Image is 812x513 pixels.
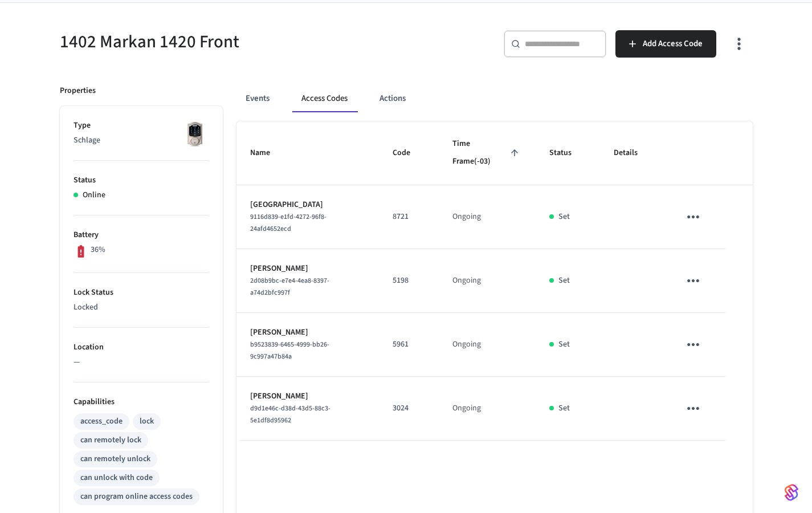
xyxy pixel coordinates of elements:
[439,313,536,377] td: Ongoing
[292,85,357,112] button: Access Codes
[393,402,425,414] p: 3024
[74,174,209,186] p: Status
[439,185,536,249] td: Ongoing
[83,189,105,201] p: Online
[558,211,570,223] p: Set
[74,356,209,368] p: —
[236,85,753,112] div: ant example
[80,491,193,503] div: can program online access codes
[250,327,365,339] p: [PERSON_NAME]
[452,135,523,171] span: Time Frame(-03)
[370,85,415,112] button: Actions
[80,416,123,427] div: access_code
[250,263,365,275] p: [PERSON_NAME]
[250,404,330,425] span: d9d1e46c-d38d-43d5-88c3-5e1df8d95962
[558,339,570,351] p: Set
[74,120,209,132] p: Type
[140,416,154,427] div: lock
[615,30,716,58] button: Add Access Code
[74,229,209,241] p: Battery
[91,244,105,256] p: 36%
[60,30,399,54] h5: 1402 Markan 1420 Front
[74,396,209,408] p: Capabilities
[74,302,209,313] p: Locked
[439,377,536,441] td: Ongoing
[549,144,586,162] span: Status
[614,144,652,162] span: Details
[250,144,285,162] span: Name
[558,275,570,287] p: Set
[74,135,209,146] p: Schlage
[393,339,425,351] p: 5961
[393,275,425,287] p: 5198
[250,199,365,211] p: [GEOGRAPHIC_DATA]
[643,36,703,51] span: Add Access Code
[74,287,209,299] p: Lock Status
[558,402,570,414] p: Set
[181,120,209,148] img: Schlage Sense Smart Deadbolt with Camelot Trim, Front
[785,483,798,502] img: SeamLogoGradient.69752ec5.svg
[393,144,425,162] span: Code
[250,276,329,298] span: 2d08b9bc-e7e4-4ea8-8397-a74d2bfc997f
[439,249,536,313] td: Ongoing
[74,341,209,353] p: Location
[80,453,150,465] div: can remotely unlock
[250,390,365,402] p: [PERSON_NAME]
[236,85,279,112] button: Events
[236,121,753,441] table: sticky table
[80,472,153,484] div: can unlock with code
[250,212,327,234] span: 9116d839-e1fd-4272-96f8-24afd4652ecd
[250,340,329,361] span: b9523839-6465-4999-bb26-9c997a47b84a
[60,85,96,97] p: Properties
[393,211,425,223] p: 8721
[80,434,141,446] div: can remotely lock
